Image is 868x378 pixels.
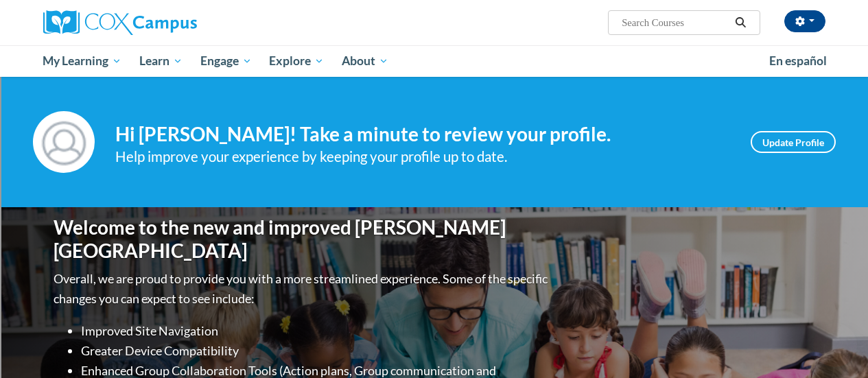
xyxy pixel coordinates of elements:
a: Cox Campus [43,10,290,35]
button: Account Settings [784,10,825,32]
input: Search Courses [620,14,730,31]
span: Engage [200,53,252,69]
span: Explore [269,53,324,69]
span: About [342,53,388,69]
span: En español [769,54,827,68]
iframe: Button to launch messaging window [813,323,857,367]
a: Learn [130,45,191,77]
a: My Learning [34,45,131,77]
img: Cox Campus [43,10,197,35]
button: Search [730,14,751,31]
a: En español [760,47,836,75]
span: My Learning [43,53,121,69]
a: About [333,45,397,77]
div: Main menu [33,45,836,77]
a: Engage [191,45,261,77]
a: Explore [260,45,333,77]
span: Learn [139,53,183,69]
